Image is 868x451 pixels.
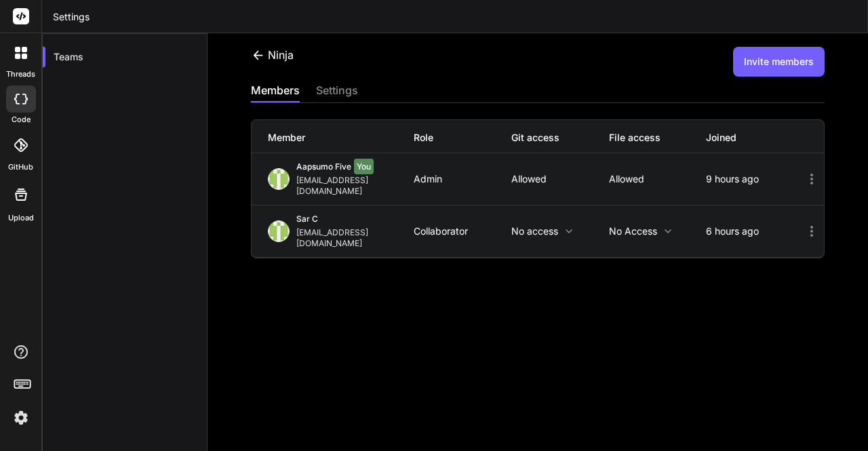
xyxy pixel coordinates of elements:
[609,226,707,237] p: No access
[268,131,414,144] div: Member
[6,68,35,80] label: threads
[414,174,511,184] div: Admin
[733,47,825,77] button: Invite members
[9,406,33,429] img: settings
[414,131,511,144] div: Role
[296,227,414,249] div: [EMAIL_ADDRESS][DOMAIN_NAME]
[43,42,207,72] div: Teams
[511,131,609,144] div: Git access
[251,82,300,101] div: members
[8,161,33,173] label: GitHub
[268,168,290,190] img: profile_image
[609,174,707,184] p: Allowed
[706,174,804,184] div: 9 hours ago
[251,47,294,63] div: Ninja
[296,214,318,224] span: sar c
[12,114,31,125] label: code
[354,159,374,174] span: You
[296,161,351,172] span: Aapsumo five
[296,175,414,197] div: [EMAIL_ADDRESS][DOMAIN_NAME]
[706,226,804,237] div: 6 hours ago
[706,131,804,144] div: Joined
[511,174,609,184] p: Allowed
[316,82,358,101] div: settings
[414,226,511,237] div: Collaborator
[609,131,707,144] div: File access
[268,220,290,242] img: profile_image
[511,226,609,237] p: No access
[8,212,34,224] label: Upload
